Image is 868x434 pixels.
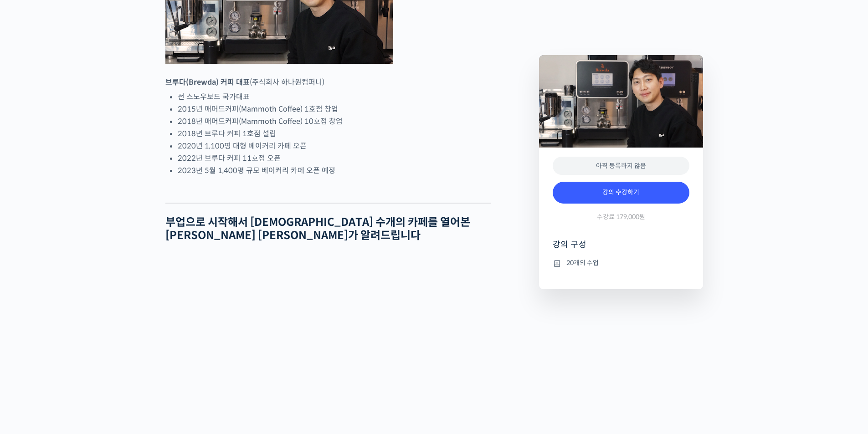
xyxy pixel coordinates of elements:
a: 설정 [118,289,175,311]
h4: 강의 구성 [553,239,689,257]
li: 2022년 브루다 커피 11호점 오픈 [178,152,491,164]
div: 아직 등록하지 않음 [553,157,689,175]
h2: 부업으로 시작해서 [DEMOGRAPHIC_DATA] 수개의 카페를 열어본 [PERSON_NAME] [PERSON_NAME]가 알려드립니다 [165,216,491,242]
span: 수강료 179,000원 [597,213,645,221]
li: 전 스노우보드 국가대표 [178,91,491,103]
a: 강의 수강하기 [553,182,689,204]
span: 설정 [141,302,152,310]
li: 20개의 수업 [553,258,689,269]
strong: 브루다(Brewda) 커피 대표 [165,77,250,87]
a: 홈 [3,289,60,311]
p: (주식회사 하나원컴퍼니) [165,76,491,88]
span: 홈 [29,302,34,310]
li: 2015년 매머드커피(Mammoth Coffee) 1호점 창업 [178,103,491,115]
li: 2020년 1,100평 대형 베이커리 카페 오픈 [178,140,491,152]
li: 2023년 5월 1,400평 규모 베이커리 카페 오픈 예정 [178,164,491,177]
a: 대화 [60,289,118,311]
span: 대화 [83,303,94,310]
li: 2018년 매머드커피(Mammoth Coffee) 10호점 창업 [178,115,491,128]
li: 2018년 브루다 커피 1호점 설립 [178,128,491,140]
